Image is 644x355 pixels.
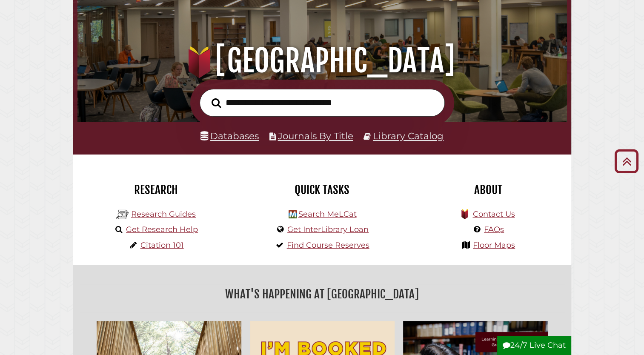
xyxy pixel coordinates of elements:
[412,183,565,197] h2: About
[131,209,196,219] a: Research Guides
[287,240,369,250] a: Find Course Reserves
[246,183,399,197] h2: Quick Tasks
[207,96,225,111] button: Search
[116,208,129,221] img: Hekman Library Logo
[140,240,184,250] a: Citation 101
[472,209,515,219] a: Contact Us
[473,240,515,250] a: Floor Maps
[87,42,557,80] h1: [GEOGRAPHIC_DATA]
[373,130,444,141] a: Library Catalog
[80,284,565,304] h2: What's Happening at [GEOGRAPHIC_DATA]
[298,209,356,219] a: Search MeLCat
[287,225,369,234] a: Get InterLibrary Loan
[212,97,221,108] i: Search
[278,130,353,141] a: Journals By Title
[200,130,259,141] a: Databases
[80,183,233,197] h2: Research
[126,225,198,234] a: Get Research Help
[611,154,642,168] a: Back to Top
[484,225,504,234] a: FAQs
[289,210,297,218] img: Hekman Library Logo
